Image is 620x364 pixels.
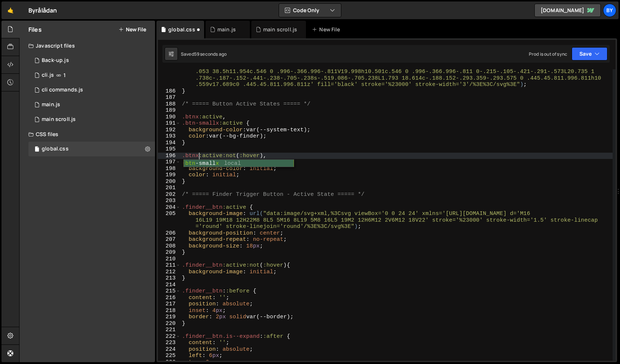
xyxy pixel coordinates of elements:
div: 220 [158,320,180,327]
div: 190 [158,114,180,121]
a: 🤙 [1,1,20,19]
div: 216 [158,295,180,301]
div: 197 [158,159,180,166]
div: 217 [158,301,180,308]
div: 194 [158,140,180,146]
div: 219 [158,314,180,320]
div: 195 [158,146,180,153]
div: 205 [158,211,180,230]
div: 206 [158,230,180,237]
div: main.js [42,101,60,108]
div: main scroll.js [263,26,297,33]
div: 186 [158,88,180,95]
div: 212 [158,269,180,275]
button: Save [572,47,607,60]
div: 59 seconds ago [194,51,227,57]
div: 225 [158,353,180,359]
div: 192 [158,127,180,134]
div: 189 [158,107,180,114]
div: 198 [158,166,180,172]
div: 200 [158,178,180,185]
div: 185 [158,56,180,88]
span: 1 [63,72,66,78]
div: 208 [158,243,180,250]
button: Code Only [279,4,341,17]
h2: Files [28,25,42,34]
div: 196 [158,153,180,159]
div: CSS files [20,127,155,142]
div: 209 [158,249,180,256]
div: 201 [158,185,180,191]
div: 10338/23371.js [28,68,155,83]
div: 204 [158,204,180,211]
div: 10338/35579.js [28,53,155,68]
a: By [603,4,616,17]
div: 202 [158,191,180,198]
div: cli.js [42,72,54,79]
div: 199 [158,172,180,178]
a: [DOMAIN_NAME] [534,4,601,17]
div: 203 [158,198,180,204]
div: Prod is out of sync [529,51,567,57]
div: 191 [158,120,180,127]
div: New File [312,26,343,33]
div: 211 [158,262,180,269]
div: 222 [158,333,180,340]
div: 10338/23933.js [28,97,155,112]
div: Byrålådan [28,6,57,15]
div: Javascript files [20,38,155,53]
div: 187 [158,94,180,101]
div: 215 [158,288,180,295]
div: cli commands.js [42,87,83,93]
div: 188 [158,101,180,108]
div: 207 [158,236,180,243]
div: Saved [181,51,227,57]
div: Back-up.js [42,57,69,64]
div: global.css [168,26,195,33]
div: 10338/24192.css [28,142,155,156]
div: 224 [158,346,180,353]
div: 10338/24355.js [28,83,155,97]
div: global.css [42,146,69,152]
div: main scroll.js [42,116,76,123]
div: 218 [158,308,180,314]
div: 221 [158,327,180,333]
div: 223 [158,340,180,346]
div: 214 [158,282,180,288]
div: 193 [158,133,180,140]
div: 10338/24973.js [28,112,155,127]
div: 210 [158,256,180,263]
button: New File [118,27,146,32]
div: 213 [158,275,180,282]
div: main.js [217,26,236,33]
